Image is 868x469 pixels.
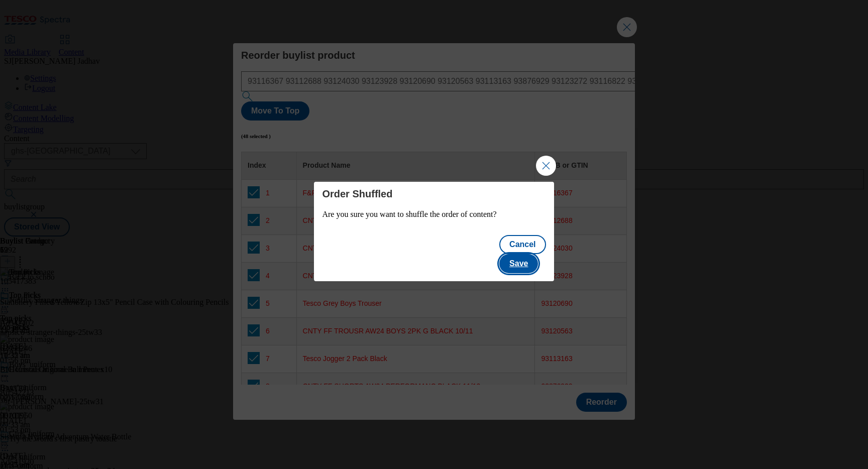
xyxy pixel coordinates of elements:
[499,254,538,273] button: Save
[322,210,546,219] p: Are you sure you want to shuffle the order of content?
[322,188,546,200] h4: Order Shuffled
[536,156,556,176] button: Close Modal
[314,182,554,281] div: Modal
[499,235,546,254] button: Cancel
